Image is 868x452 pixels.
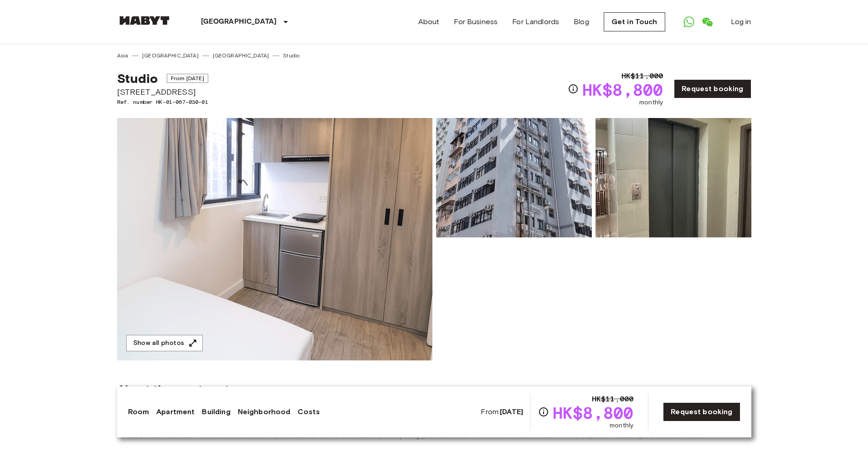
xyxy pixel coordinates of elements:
[128,406,149,417] a: Room
[512,16,559,27] a: For Landlords
[156,406,195,417] a: Apartment
[592,394,633,405] span: HK$11,000
[126,335,203,352] button: Show all photos
[596,118,751,237] img: Picture of unit HK-01-067-030-01
[500,407,523,416] b: [DATE]
[213,51,269,60] a: [GEOGRAPHIC_DATA]
[167,74,208,83] span: From [DATE]
[553,405,633,421] span: HK$8,800
[663,402,740,421] a: Request booking
[117,98,208,106] span: Ref. number HK-01-067-030-01
[117,16,172,25] img: Habyt
[418,16,440,27] a: About
[117,382,230,396] span: About the apartment
[117,71,158,86] span: Studio
[117,51,128,60] a: Asia
[454,16,498,27] a: For Business
[680,13,698,31] a: Open WhatsApp
[283,51,299,60] a: Studio
[538,406,549,417] svg: Check cost overview for full price breakdown. Please note that discounts apply to new joiners onl...
[568,83,579,94] svg: Check cost overview for full price breakdown. Please note that discounts apply to new joiners onl...
[639,98,663,107] span: monthly
[117,118,432,360] img: Marketing picture of unit HK-01-067-030-01
[481,407,523,417] span: From:
[674,79,751,98] a: Request booking
[698,13,716,31] a: Open WeChat
[621,71,663,82] span: HK$11,000
[201,16,277,27] p: [GEOGRAPHIC_DATA]
[604,12,665,31] a: Get in Touch
[117,86,208,98] span: [STREET_ADDRESS]
[202,406,230,417] a: Building
[574,16,589,27] a: Blog
[610,421,633,430] span: monthly
[436,118,592,237] img: Picture of unit HK-01-067-030-01
[731,16,751,27] a: Log in
[582,82,663,98] span: HK$8,800
[142,51,199,60] a: [GEOGRAPHIC_DATA]
[298,406,320,417] a: Costs
[238,406,291,417] a: Neighborhood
